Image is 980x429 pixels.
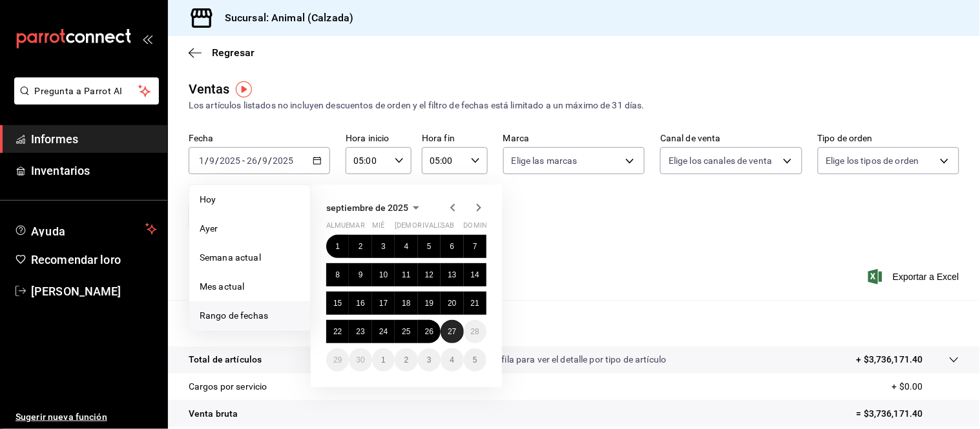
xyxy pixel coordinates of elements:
abbr: 9 de septiembre de 2025 [359,270,363,279]
abbr: 12 de septiembre de 2025 [425,270,433,279]
font: Sucursal: Animal (Calzada) [225,12,353,24]
font: Informes [31,132,78,146]
font: dominio [464,221,495,230]
font: - [242,155,245,166]
button: 24 de septiembre de 2025 [372,320,395,343]
font: 11 [402,270,410,279]
button: 20 de septiembre de 2025 [441,292,463,315]
font: Hora inicio [346,134,389,144]
input: -- [262,155,269,166]
font: Ayer [200,223,218,234]
button: 9 de septiembre de 2025 [349,263,371,286]
font: 27 [448,327,456,336]
font: Marca [503,134,530,144]
button: 15 de septiembre de 2025 [326,292,349,315]
abbr: 28 de septiembre de 2025 [471,327,479,336]
button: 8 de septiembre de 2025 [326,263,349,286]
input: ---- [219,155,241,166]
abbr: 5 de octubre de 2025 [473,355,477,364]
font: = $3,736,171.40 [857,408,923,419]
abbr: lunes [326,221,364,235]
button: 2 de septiembre de 2025 [349,235,371,258]
button: Pregunta a Parrot AI [14,77,159,105]
font: Elige los canales de venta [669,155,772,166]
abbr: 16 de septiembre de 2025 [356,299,364,308]
abbr: 1 de septiembre de 2025 [335,242,340,251]
font: [PERSON_NAME] [31,284,121,298]
font: 2 [359,242,363,251]
font: Los artículos listados no incluyen descuentos de orden y el filtro de fechas está limitado a un m... [189,100,645,110]
abbr: 13 de septiembre de 2025 [448,270,456,279]
font: 1 [335,242,340,251]
font: Ayuda [31,224,66,238]
font: Venta bruta [189,408,238,419]
button: 23 de septiembre de 2025 [349,320,371,343]
button: 7 de septiembre de 2025 [464,235,486,258]
abbr: 14 de septiembre de 2025 [471,270,479,279]
font: 3 [381,242,386,251]
button: 26 de septiembre de 2025 [418,320,441,343]
button: 11 de septiembre de 2025 [395,263,417,286]
button: septiembre de 2025 [326,200,424,215]
abbr: viernes [418,221,454,235]
abbr: 24 de septiembre de 2025 [379,327,388,336]
font: sab [441,221,454,230]
font: 15 [333,299,342,308]
button: 5 de septiembre de 2025 [418,235,441,258]
button: 21 de septiembre de 2025 [464,292,486,315]
font: 30 [356,355,364,364]
button: 16 de septiembre de 2025 [349,292,371,315]
font: Pregunta a Parrot AI [35,86,123,96]
button: Regresar [189,46,255,59]
font: 4 [450,355,454,364]
font: 17 [379,299,388,308]
button: 4 de septiembre de 2025 [395,235,417,258]
font: 5 [473,355,477,364]
button: 1 de octubre de 2025 [372,348,395,372]
font: / [258,155,262,166]
font: Semana actual [200,252,261,263]
font: 6 [450,242,454,251]
font: 19 [425,299,433,308]
font: Mes actual [200,281,244,292]
button: 5 de octubre de 2025 [464,348,486,372]
abbr: 8 de septiembre de 2025 [335,270,340,279]
font: almuerzo [326,221,364,230]
button: abrir_cajón_menú [142,34,152,44]
font: 26 [425,327,433,336]
font: Elige los tipos de orden [826,155,919,166]
button: 13 de septiembre de 2025 [441,263,463,286]
input: -- [209,155,215,166]
abbr: 4 de septiembre de 2025 [404,242,409,251]
button: 17 de septiembre de 2025 [372,292,395,315]
font: [DEMOGRAPHIC_DATA] [395,221,471,230]
font: / [205,155,209,166]
font: 23 [356,327,364,336]
font: Hoy [200,194,216,205]
abbr: jueves [395,221,471,235]
abbr: 5 de septiembre de 2025 [427,242,432,251]
abbr: miércoles [372,221,384,235]
font: 22 [333,327,342,336]
button: 2 de octubre de 2025 [395,348,417,372]
font: 28 [471,327,479,336]
img: Marcador de información sobre herramientas [236,81,252,97]
font: 9 [359,270,363,279]
font: + $3,736,171.40 [857,354,923,364]
font: Fecha [189,134,214,144]
font: Inventarios [31,164,90,177]
abbr: 11 de septiembre de 2025 [402,270,410,279]
font: Exportar a Excel [893,272,959,282]
font: 1 [381,355,386,364]
button: 10 de septiembre de 2025 [372,263,395,286]
button: 3 de septiembre de 2025 [372,235,395,258]
font: 16 [356,299,364,308]
abbr: 1 de octubre de 2025 [381,355,386,364]
font: 13 [448,270,456,279]
button: 14 de septiembre de 2025 [464,263,486,286]
abbr: 3 de septiembre de 2025 [381,242,386,251]
input: -- [198,155,205,166]
font: 25 [402,327,410,336]
font: 29 [333,355,342,364]
abbr: 6 de septiembre de 2025 [450,242,454,251]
